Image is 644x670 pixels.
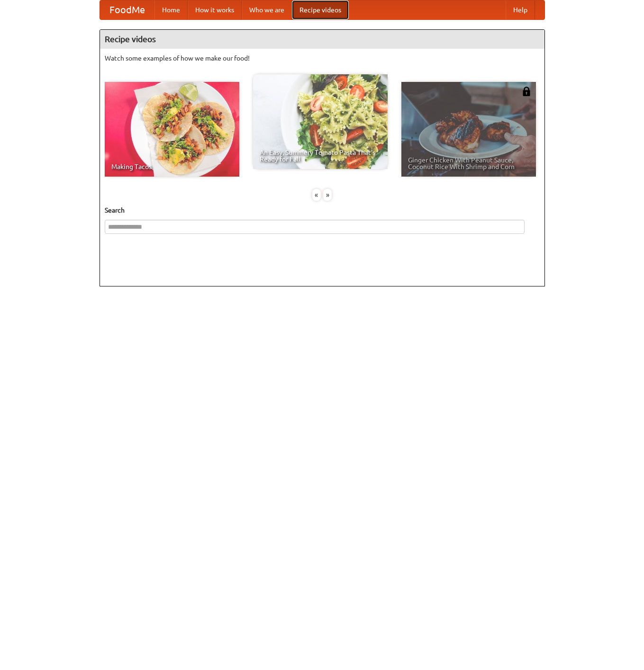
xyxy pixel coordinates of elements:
h4: Recipe videos [100,30,544,49]
h5: Search [105,205,540,215]
a: How it works [188,0,242,19]
div: « [312,189,321,201]
a: Who we are [242,0,292,19]
a: FoodMe [100,0,154,19]
a: Recipe videos [292,0,349,19]
a: Home [154,0,188,19]
a: Help [506,0,535,19]
a: Making Tacos [105,82,239,177]
span: An Easy, Summery Tomato Pasta That's Ready for Fall [260,149,381,162]
div: » [323,189,332,201]
span: Making Tacos [111,163,233,170]
a: An Easy, Summery Tomato Pasta That's Ready for Fall [253,74,388,169]
img: 483408.png [522,87,531,96]
p: Watch some examples of how we make our food! [105,54,540,63]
